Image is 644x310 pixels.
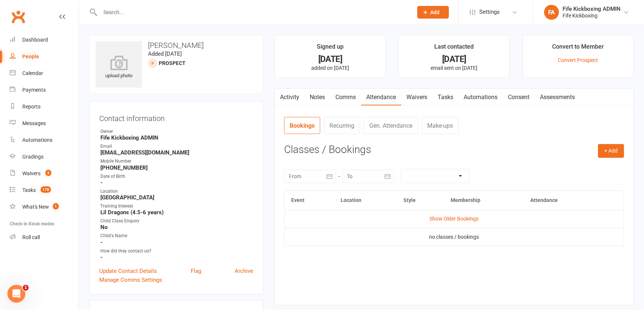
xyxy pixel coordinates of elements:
[22,104,41,110] div: Reports
[22,70,43,76] div: Calendar
[100,248,253,255] div: How did they contact us?
[434,42,474,55] div: Last contacted
[148,50,182,57] time: Added [DATE]
[41,186,51,193] span: 178
[7,285,25,303] iframe: Intercom live chat
[100,164,253,171] strong: [PHONE_NUMBER]
[22,53,39,59] div: People
[10,132,78,149] a: Automations
[22,187,36,193] div: Tasks
[334,191,397,210] th: Location
[524,191,599,210] th: Attendance
[324,117,360,134] a: Recurring
[9,7,28,26] a: Clubworx
[22,204,49,210] div: What's New
[361,89,401,106] a: Attendance
[96,55,142,80] div: upload photo
[22,170,41,176] div: Waivers
[100,194,253,201] strong: [GEOGRAPHIC_DATA]
[330,89,361,106] a: Comms
[159,60,186,66] snap: prospect
[10,65,78,82] a: Calendar
[558,57,598,63] a: Convert Prospect
[100,173,253,180] div: Date of Birth
[563,6,621,12] div: Fife Kickboxing ADMIN
[305,89,330,106] a: Notes
[100,158,253,165] div: Mobile Number
[96,41,257,49] h3: [PERSON_NAME]
[10,115,78,132] a: Messages
[10,182,78,199] a: Tasks 178
[10,165,78,182] a: Waivers 3
[10,149,78,165] a: Gradings
[100,149,253,156] strong: [EMAIL_ADDRESS][DOMAIN_NAME]
[275,89,305,106] a: Activity
[100,128,253,135] div: Owner
[100,232,253,239] div: Child's Name
[281,55,379,63] div: [DATE]
[563,12,621,19] div: Fife Kickboxing
[317,42,344,55] div: Signed up
[479,4,500,20] span: Settings
[235,267,253,275] a: Archive
[99,267,157,275] a: Update Contact Details
[191,267,201,275] a: Flag
[281,65,379,71] p: added on [DATE]
[284,228,624,246] td: no classes / bookings
[397,191,444,210] th: Style
[100,218,253,225] div: Child Class Enquiry
[417,6,449,19] button: Add
[100,239,253,246] strong: -
[53,203,59,209] span: 1
[22,37,48,43] div: Dashboard
[100,188,253,195] div: Location
[401,89,432,106] a: Waivers
[598,144,624,157] button: + Add
[100,224,253,231] strong: No
[22,137,52,143] div: Automations
[100,203,253,210] div: Training Interest
[22,87,46,93] div: Payments
[99,111,253,123] h3: Contact information
[100,143,253,150] div: Email
[22,234,40,240] div: Roll call
[10,98,78,115] a: Reports
[99,275,162,284] a: Manage Comms Settings
[535,89,580,106] a: Assessments
[458,89,503,106] a: Automations
[405,65,502,71] p: email sent on [DATE]
[503,89,535,106] a: Consent
[422,117,458,134] a: Make-ups
[45,170,51,176] span: 3
[100,209,253,216] strong: Lil Dragons (4.5-6 years)
[22,120,46,126] div: Messages
[429,216,479,222] a: Show Older Bookings
[432,89,458,106] a: Tasks
[100,134,253,141] strong: Fife Kickboxing ADMIN
[98,7,408,17] input: Search...
[544,5,559,20] div: FA
[284,144,624,156] h3: Classes / Bookings
[444,191,524,210] th: Membership
[284,191,334,210] th: Event
[405,55,502,63] div: [DATE]
[10,229,78,246] a: Roll call
[10,199,78,215] a: What's New1
[100,179,253,186] strong: -
[10,82,78,98] a: Payments
[284,117,320,134] a: Bookings
[23,285,29,291] span: 1
[22,154,44,160] div: Gradings
[10,32,78,48] a: Dashboard
[552,42,604,55] div: Convert to Member
[10,48,78,65] a: People
[430,9,439,15] span: Add
[364,117,418,134] a: Gen. Attendance
[100,254,253,261] strong: -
